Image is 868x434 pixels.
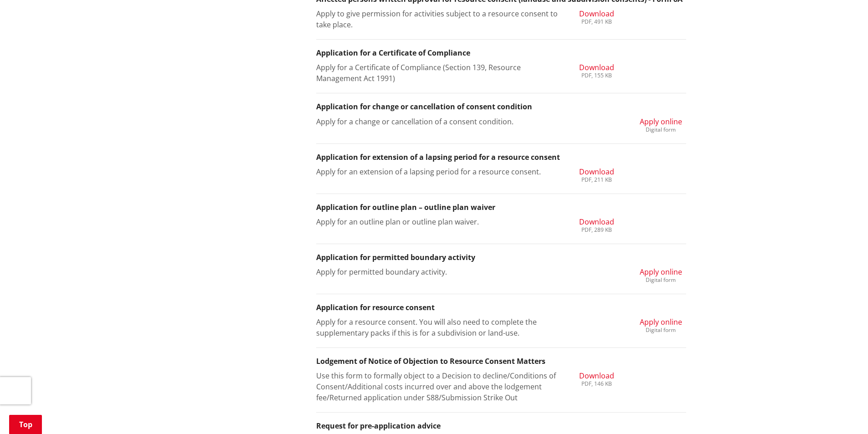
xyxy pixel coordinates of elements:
[316,49,686,57] h3: Application for a Certificate of Compliance
[826,396,859,429] iframe: Messenger Launcher
[579,371,614,381] span: Download
[579,167,614,177] span: Download
[316,370,558,403] p: Use this form to formally object to a Decision to decline/Conditions of Consent/Additional costs ...
[316,153,686,162] h3: Application for extension of a lapsing period for a resource consent
[640,117,682,127] span: Apply online
[316,166,558,177] p: Apply for an extension of a lapsing period for a resource consent.
[579,370,614,387] a: Download PDF, 146 KB
[579,8,614,25] a: Download PDF, 491 KB
[316,303,686,312] h3: Application for resource consent
[579,381,614,387] div: PDF, 146 KB
[579,227,614,233] div: PDF, 289 KB
[579,9,614,19] span: Download
[640,116,682,133] a: Apply online Digital form
[316,266,558,277] p: Apply for permitted boundary activity.
[316,102,686,111] h3: Application for change or cancellation of consent condition
[316,253,686,262] h3: Application for permitted boundary activity
[640,267,682,277] span: Apply online
[316,317,558,338] p: Apply for a resource consent. You will also need to complete the supplementary packs if this is f...
[316,62,558,84] p: Apply for a Certificate of Compliance (Section 139, Resource Management Act 1991)
[316,422,686,430] h3: Request for pre-application advice
[640,327,682,333] div: Digital form
[579,177,614,183] div: PDF, 211 KB
[640,127,682,133] div: Digital form
[640,266,682,283] a: Apply online Digital form
[579,73,614,78] div: PDF, 155 KB
[579,19,614,25] div: PDF, 491 KB
[316,8,558,30] p: Apply to give permission for activities subject to a resource consent to take place.
[9,415,42,434] a: Top
[640,277,682,283] div: Digital form
[640,317,682,327] span: Apply online
[316,203,686,212] h3: Application for outline plan – outline plan waiver
[316,216,558,227] p: Apply for an outline plan or outline plan waiver.
[579,216,614,233] a: Download PDF, 289 KB
[640,317,682,333] a: Apply online Digital form
[316,116,558,127] p: Apply for a change or cancellation of a consent condition.
[579,62,614,78] a: Download PDF, 155 KB
[579,62,614,72] span: Download
[579,217,614,227] span: Download
[579,166,614,183] a: Download PDF, 211 KB
[316,357,686,366] h3: Lodgement of Notice of Objection to Resource Consent Matters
